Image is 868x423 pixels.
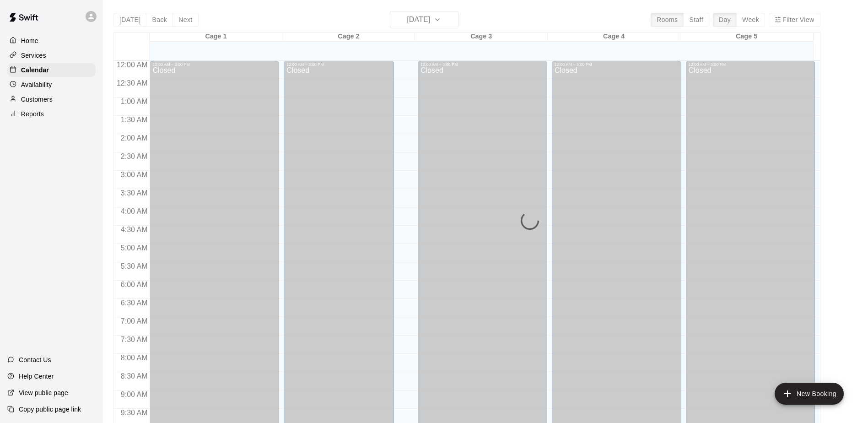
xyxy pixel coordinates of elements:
span: 3:30 AM [119,189,150,197]
div: Cage 1 [150,33,282,41]
div: Cage 3 [415,33,548,41]
p: View public page [19,388,68,397]
a: Customers [7,92,96,106]
span: 9:30 AM [119,409,150,417]
span: 12:00 AM [114,61,150,69]
p: Customers [21,95,53,104]
span: 2:30 AM [119,152,150,160]
span: 5:00 AM [119,244,150,252]
span: 6:00 AM [119,281,150,288]
p: Services [21,51,46,60]
div: 12:00 AM – 3:00 PM [152,62,276,67]
a: Reports [7,107,96,121]
span: 4:00 AM [119,207,150,215]
span: 3:00 AM [119,171,150,179]
div: 12:00 AM – 3:00 PM [421,62,545,67]
div: 12:00 AM – 3:00 PM [555,62,679,67]
a: Availability [7,78,96,92]
span: 4:30 AM [119,226,150,233]
p: Reports [21,109,44,119]
span: 1:30 AM [119,116,150,124]
p: Help Center [19,372,54,381]
span: 7:00 AM [119,317,150,325]
a: Services [7,49,96,62]
span: 9:00 AM [119,390,150,398]
p: Contact Us [19,355,51,364]
span: 2:00 AM [119,134,150,142]
span: 6:30 AM [119,299,150,307]
span: 8:00 AM [119,354,150,362]
p: Availability [21,80,52,89]
span: 12:30 AM [114,79,150,87]
p: Calendar [21,65,49,75]
div: 12:00 AM – 3:00 PM [689,62,813,67]
a: Home [7,34,96,48]
div: Cage 5 [680,33,813,41]
p: Copy public page link [19,405,81,414]
div: Cage 4 [548,33,680,41]
span: 5:30 AM [119,262,150,270]
p: Home [21,36,38,45]
div: Cage 2 [282,33,415,41]
div: 12:00 AM – 3:00 PM [286,62,391,67]
span: 8:30 AM [119,372,150,380]
span: 7:30 AM [119,336,150,343]
button: add [775,383,844,405]
span: 1:00 AM [119,98,150,105]
a: Calendar [7,63,96,77]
